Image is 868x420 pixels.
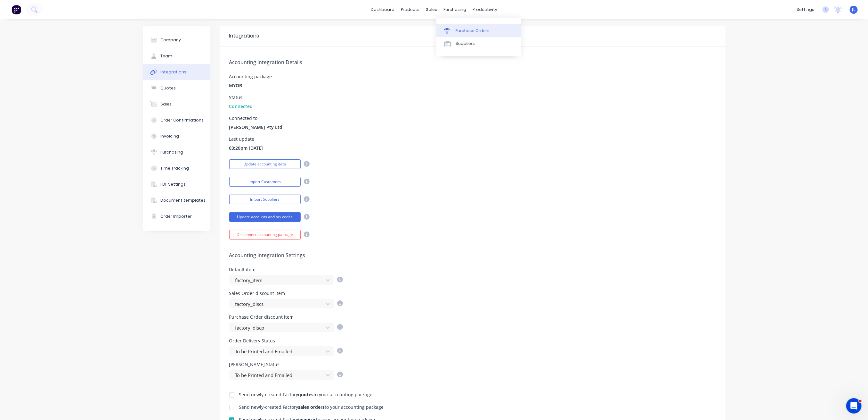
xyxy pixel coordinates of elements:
[229,95,253,100] div: Status
[143,144,210,160] button: Purchasing
[160,53,172,59] div: Team
[160,133,179,139] div: Invoicing
[143,64,210,80] button: Integrations
[229,252,716,258] h5: Accounting Integration Settings
[368,5,398,14] a: dashboard
[229,124,283,130] span: [PERSON_NAME] Pty Ltd
[143,32,210,48] button: Company
[160,101,172,107] div: Sales
[229,230,301,239] button: Disconnect accounting package
[229,59,716,65] h5: Accounting Integration Details
[229,145,263,151] span: 03:20pm [DATE]
[469,5,500,14] div: productivity
[229,74,272,79] div: Accounting package
[298,391,314,398] b: quotes
[229,195,301,204] button: Import Suppliers
[160,85,176,91] div: Quotes
[793,5,817,14] div: settings
[143,192,210,208] button: Document templates
[229,267,343,272] div: Default item
[12,5,21,14] img: Factory
[239,405,384,409] div: Send newly-created Factory to your accounting package
[160,197,206,203] div: Document templates
[423,5,440,14] div: sales
[143,112,210,128] button: Order Confirmations
[143,80,210,96] button: Quotes
[143,160,210,176] button: Time Tracking
[229,291,343,296] div: Sales Order discount item
[160,181,186,187] div: PDF Settings
[440,5,469,14] div: purchasing
[229,82,242,89] span: MYOB
[229,339,343,343] div: Order Delivery Status
[160,214,192,219] div: Order Importer
[229,116,283,121] div: Connected to
[143,96,210,112] button: Sales
[229,159,301,169] button: Update accounting data
[143,128,210,144] button: Invoicing
[239,392,373,397] div: Send newly-created Factory to your accounting package
[160,69,186,75] div: Integrations
[143,48,210,64] button: Team
[846,398,862,414] iframe: Intercom live chat
[143,208,210,224] button: Order Importer
[436,24,521,37] a: Purchase Orders
[298,404,325,410] b: sales orders
[456,28,490,34] div: Purchase Orders
[229,212,301,222] button: Update accounts and tax codes
[160,37,181,43] div: Company
[436,37,521,50] a: Suppliers
[229,315,343,319] div: Purchase Order discount item
[160,149,183,155] div: Purchasing
[160,165,189,171] div: Time Tracking
[456,41,475,46] div: Suppliers
[229,137,263,141] div: Last update
[229,177,301,187] button: Import Customers
[229,103,253,110] span: Connected
[398,5,423,14] div: products
[229,32,259,40] div: Integrations
[160,117,204,123] div: Order Confirmations
[143,176,210,192] button: PDF Settings
[229,362,343,367] div: [PERSON_NAME] Status
[852,7,856,13] span: JL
